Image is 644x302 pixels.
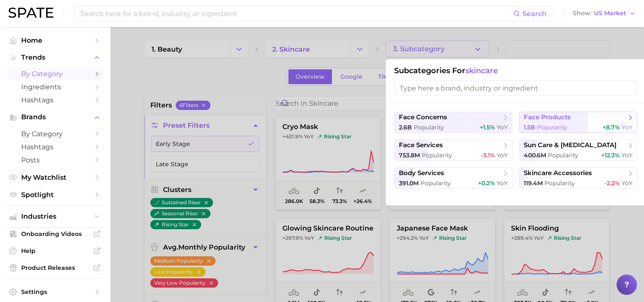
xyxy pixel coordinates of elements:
span: Home [21,36,89,44]
a: Product Releases [7,261,103,274]
a: Settings [7,286,103,298]
span: Popularity [548,151,578,159]
span: Settings [21,288,89,296]
span: YoY [622,124,633,131]
span: 119.4m [524,179,543,187]
span: Spotlight [21,191,89,199]
span: skincare accessories [524,169,592,177]
a: Home [7,34,103,47]
span: Popularity [414,124,444,131]
span: 1.5b [524,124,535,131]
a: Hashtags [7,93,103,107]
span: Search [522,10,547,18]
span: by Category [21,70,89,78]
a: by Category [7,127,103,140]
span: face products [524,113,571,121]
span: YoY [497,124,508,131]
span: sun care & [MEDICAL_DATA] [524,141,616,149]
span: -3.1% [481,151,495,159]
a: Help [7,244,103,257]
span: Trends [21,54,89,61]
a: Ingredients [7,80,103,93]
span: +0.2% [478,179,495,187]
span: Posts [21,156,89,164]
span: by Category [21,130,89,138]
span: YoY [497,151,508,159]
span: Popularity [537,124,567,131]
span: US Market [594,11,626,16]
span: skincare [465,66,498,75]
span: 753.8m [399,151,420,159]
span: face services [399,141,443,149]
span: Onboarding Videos [21,230,89,238]
span: Help [21,247,89,255]
span: YoY [622,151,633,159]
span: body services [399,169,444,177]
button: sun care & [MEDICAL_DATA]400.6m Popularity+12.3% YoY [519,140,637,161]
img: SPATE [8,8,53,18]
input: Type here a brand, industry or ingredient [394,80,637,96]
span: My Watchlist [21,173,89,181]
span: Popularity [420,179,451,187]
span: Ingredients [21,83,89,91]
button: Brands [7,111,103,124]
a: My Watchlist [7,171,103,184]
a: Posts [7,154,103,167]
button: Trends [7,51,103,64]
span: 400.6m [524,151,546,159]
a: Onboarding Videos [7,228,103,240]
input: Search here for a brand, industry, or ingredient [80,6,513,21]
span: -2.2% [605,179,620,187]
span: Industries [21,213,89,220]
button: face concerns2.6b Popularity+1.5% YoY [394,112,512,133]
span: +12.3% [601,151,620,159]
span: Popularity [544,179,575,187]
a: Hashtags [7,140,103,154]
span: Hashtags [21,143,89,151]
span: Popularity [422,151,452,159]
button: face products1.5b Popularity+8.7% YoY [519,112,637,133]
span: Product Releases [21,264,89,272]
a: by Category [7,67,103,80]
button: skincare accessories119.4m Popularity-2.2% YoY [519,167,637,189]
a: Spotlight [7,188,103,201]
button: Industries [7,210,103,223]
span: +1.5% [480,124,495,131]
h1: Subcategories for [394,66,637,75]
span: YoY [622,179,633,187]
button: ShowUS Market [571,8,638,19]
span: Show [573,11,591,16]
span: YoY [497,179,508,187]
span: 2.6b [399,124,412,131]
span: +8.7% [603,124,620,131]
span: 391.0m [399,179,419,187]
span: Brands [21,113,89,121]
button: face services753.8m Popularity-3.1% YoY [394,140,512,161]
span: face concerns [399,113,447,121]
button: body services391.0m Popularity+0.2% YoY [394,167,512,189]
span: Hashtags [21,96,89,104]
